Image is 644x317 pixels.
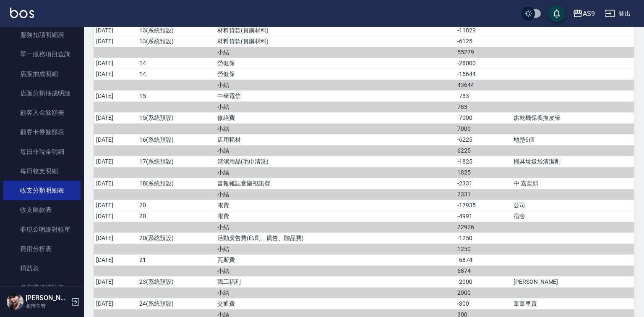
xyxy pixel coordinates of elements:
[455,123,511,134] td: 7000
[455,200,511,211] td: -17935
[215,79,399,90] td: 小結
[455,156,511,167] td: -1825
[455,69,511,79] td: -15644
[137,69,215,79] td: 14
[215,134,399,145] td: 店用耗材
[215,243,399,254] td: 小結
[511,178,634,189] td: 中 嘉寬頻
[3,84,81,103] a: 店販分類抽成明細
[3,161,81,181] a: 每日收支明細
[455,254,511,265] td: -6874
[94,156,137,167] td: [DATE]
[94,232,137,243] td: [DATE]
[455,178,511,189] td: -2331
[215,232,399,243] td: 活動廣告費(印刷、廣告、贈品費)
[26,302,68,310] p: 高階主管
[137,156,215,167] td: 17(系統預設)
[511,298,634,309] td: 葦葦車資
[3,200,81,219] a: 收支匯款表
[3,122,81,142] a: 顧客卡券餘額表
[455,101,511,112] td: 783
[215,211,399,222] td: 電費
[3,64,81,84] a: 店販抽成明細
[455,134,511,145] td: -6225
[3,259,81,278] a: 損益表
[215,101,399,112] td: 小結
[26,294,68,302] h5: [PERSON_NAME]
[94,90,137,101] td: [DATE]
[215,36,399,47] td: 材料貨款(員購材料)
[94,36,137,47] td: [DATE]
[7,293,23,310] img: Person
[215,25,399,36] td: 材料貨款(員購材料)
[137,90,215,101] td: 15
[583,8,595,19] div: AS9
[215,90,399,101] td: 中華電信
[455,243,511,254] td: 1250
[137,254,215,265] td: 21
[3,278,81,297] a: 多店業績統計表
[94,25,137,36] td: [DATE]
[3,220,81,239] a: 非現金明細對帳單
[215,123,399,134] td: 小結
[3,25,81,45] a: 服務扣項明細表
[94,298,137,309] td: [DATE]
[455,276,511,287] td: -2000
[215,265,399,276] td: 小結
[455,211,511,222] td: -4991
[137,298,215,309] td: 24(系統預設)
[511,112,634,123] td: 烘乾機保養換皮帶
[455,112,511,123] td: -7000
[137,211,215,222] td: 20
[3,45,81,64] a: 單一服務項目查詢
[215,112,399,123] td: 修繕費
[94,112,137,123] td: [DATE]
[602,6,634,21] button: 登出
[137,58,215,69] td: 14
[455,189,511,200] td: 2331
[215,58,399,69] td: 勞健保
[455,145,511,156] td: 6225
[455,232,511,243] td: -1250
[94,178,137,189] td: [DATE]
[3,103,81,122] a: 顧客入金餘額表
[94,200,137,211] td: [DATE]
[3,142,81,161] a: 每日非現金明細
[137,276,215,287] td: 23(系統預設)
[511,156,634,167] td: 掃具垃圾袋清潔劑
[215,287,399,298] td: 小結
[215,200,399,211] td: 電費
[215,298,399,309] td: 交通費
[455,298,511,309] td: -300
[455,25,511,36] td: -11829
[215,167,399,178] td: 小結
[137,200,215,211] td: 20
[455,90,511,101] td: -783
[511,200,634,211] td: 公司
[3,181,81,200] a: 收支分類明細表
[215,276,399,287] td: 職工福利
[94,69,137,79] td: [DATE]
[94,276,137,287] td: [DATE]
[137,25,215,36] td: 13(系統預設)
[215,69,399,79] td: 勞健保
[215,254,399,265] td: 瓦斯費
[455,58,511,69] td: -28000
[3,239,81,259] a: 費用分析表
[10,8,34,18] img: Logo
[94,254,137,265] td: [DATE]
[455,47,511,58] td: 55279
[455,79,511,90] td: 43644
[455,265,511,276] td: 6874
[511,134,634,145] td: 地墊6個
[215,47,399,58] td: 小結
[455,36,511,47] td: -6125
[511,211,634,222] td: 宿舍
[569,5,598,22] button: AS9
[215,178,399,189] td: 書報雜誌音樂視訊費
[94,58,137,69] td: [DATE]
[137,178,215,189] td: 18(系統預設)
[455,222,511,232] td: 22926
[215,156,399,167] td: 清潔用品(毛巾清洗)
[455,167,511,178] td: 1825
